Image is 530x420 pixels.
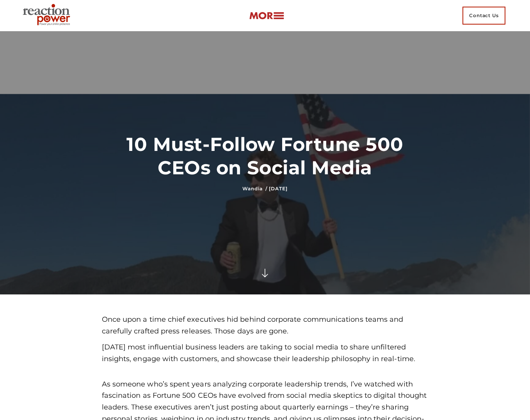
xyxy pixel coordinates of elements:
[20,2,76,30] img: Executive Branding | Personal Branding Agency
[462,7,505,25] span: Contact Us
[249,11,284,20] img: more-btn.png
[102,133,429,179] h1: 10 Must-Follow Fortune 500 CEOs on Social Media
[269,186,287,191] time: [DATE]
[242,186,267,191] a: Wandia /
[102,342,429,365] p: [DATE] most influential business leaders are taking to social media to share unfiltered insights,...
[102,314,429,337] p: Once upon a time chief executives hid behind corporate communications teams and carefully crafted...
